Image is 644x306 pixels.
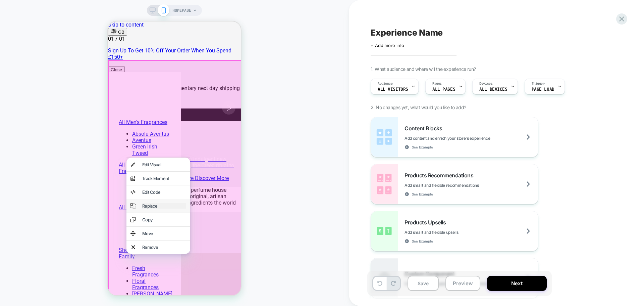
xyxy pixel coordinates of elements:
button: Preview [445,276,480,291]
button: Save [408,276,439,291]
span: 2. No changes yet, what would you like to add? [371,104,466,110]
img: remove element [23,223,27,228]
span: 1. What audience and where will the experience run? [371,66,476,72]
span: Products Recommendations [405,172,477,179]
span: Custom Component [405,270,458,277]
span: Add content and enrich your store's experience [405,136,524,141]
div: Edit Code [34,168,78,173]
img: replace element [22,182,28,187]
span: + Add more info [371,43,404,48]
span: See Example [412,239,433,244]
img: move element [22,209,28,215]
span: Experience Name [371,28,443,38]
span: Trigger [532,81,545,86]
div: Copy [34,195,78,201]
span: Devices [479,81,492,86]
span: HOMEPAGE [172,5,191,16]
div: Replace [34,182,78,187]
span: Products Upsells [405,219,449,226]
button: Next [487,276,547,291]
span: GB [10,8,16,13]
div: Edit Visual [34,140,78,146]
span: ALL DEVICES [479,87,507,92]
span: Add smart and flexible recommendations [405,183,513,188]
img: copy element [22,195,28,201]
span: Audience [378,81,393,86]
span: Add smart and flexible upsells [405,230,492,235]
span: Content Blocks [405,125,445,132]
div: Move [34,209,78,215]
span: Pages [432,81,442,86]
img: edit code [22,168,28,173]
img: visual edit [22,140,28,146]
span: All Visitors [378,87,408,92]
div: Track Element [34,154,78,160]
span: See Example [412,192,433,196]
span: Page Load [532,87,554,92]
div: Remove [34,223,78,228]
span: See Example [412,145,433,149]
span: ALL PAGES [432,87,455,92]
